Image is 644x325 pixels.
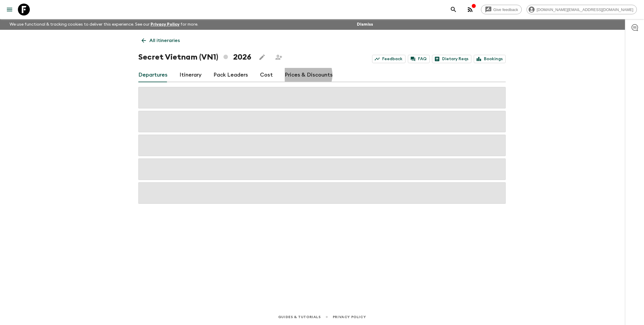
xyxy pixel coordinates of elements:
span: Share this itinerary [273,51,285,63]
a: Itinerary [179,68,202,82]
button: search adventures [448,4,459,15]
p: We use functional & tracking cookies to deliver this experience. See our for more. [7,19,201,30]
button: Edit this itinerary [256,51,268,63]
p: All itineraries [149,37,180,44]
a: Departures [138,68,168,82]
a: FAQ [408,55,430,63]
a: Privacy Policy [151,22,179,27]
a: Bookings [474,55,506,63]
span: [DOMAIN_NAME][EMAIL_ADDRESS][DOMAIN_NAME] [533,7,637,12]
a: Prices & Discounts [285,68,333,82]
div: [DOMAIN_NAME][EMAIL_ADDRESS][DOMAIN_NAME] [527,5,637,14]
button: Dismiss [355,20,374,29]
h1: Secret Vietnam (VN1) 2026 [138,51,251,63]
a: Feedback [372,55,405,63]
a: Cost [260,68,273,82]
a: Privacy Policy [333,314,366,320]
a: All itineraries [138,35,183,46]
a: Dietary Reqs [432,55,471,63]
a: Pack Leaders [213,68,248,82]
button: menu [4,4,16,15]
a: Guides & Tutorials [278,314,321,320]
span: Give feedback [490,7,521,12]
a: Give feedback [481,5,522,14]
